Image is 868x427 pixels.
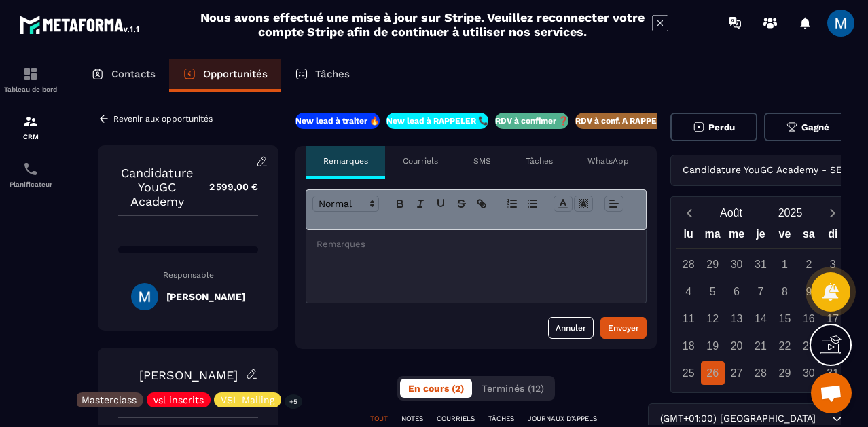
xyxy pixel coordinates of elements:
button: Gagné [764,113,851,141]
div: 15 [773,307,797,331]
p: JOURNAUX D'APPELS [528,414,597,424]
button: Annuler [548,317,594,339]
div: 27 [725,361,748,385]
div: 1 [773,253,797,276]
p: Courriels [403,155,438,166]
a: Contacts [77,59,169,92]
img: logo [19,12,141,37]
div: 3 [821,253,845,276]
p: New lead à traiter 🔥 [295,115,380,126]
input: Search for option [818,411,829,426]
div: 13 [725,307,748,331]
h5: [PERSON_NAME] [166,291,245,302]
div: 28 [676,253,700,276]
p: COURRIELS [437,414,475,424]
div: 14 [748,307,772,331]
div: 8 [773,280,797,303]
p: vsl inscrits [153,395,204,405]
button: Open months overlay [702,201,761,225]
div: ma [700,225,724,248]
div: 21 [748,334,772,358]
span: Terminés (12) [482,383,544,394]
button: Perdu [670,113,757,141]
span: Gagné [801,122,829,132]
a: Tâches [281,59,363,92]
div: 11 [676,307,700,331]
div: Envoyer [608,321,639,335]
p: TOUT [370,414,388,424]
p: SMS [473,155,491,166]
p: WhatsApp [587,155,629,166]
div: ve [773,225,797,248]
p: Candidature YouGC Academy [118,166,196,208]
div: 29 [773,361,797,385]
a: Opportunités [169,59,281,92]
p: +5 [285,394,302,409]
p: Remarques [323,155,368,166]
button: Envoyer [600,317,647,339]
div: 9 [797,280,820,303]
div: sa [797,225,820,248]
p: New lead à RAPPELER 📞 [386,115,488,126]
div: me [725,225,748,248]
div: 2 [797,253,820,276]
button: Open years overlay [761,201,820,225]
div: Calendar days [676,253,845,385]
div: 31 [821,361,845,385]
p: Tâches [315,68,350,80]
p: NOTES [401,414,423,424]
div: 23 [797,334,820,358]
img: formation [22,66,39,82]
div: 22 [773,334,797,358]
img: scheduler [22,161,39,177]
div: 19 [701,334,725,358]
button: Next month [820,204,845,222]
div: 5 [701,280,725,303]
p: RDV à confimer ❓ [495,115,568,126]
span: Perdu [708,122,735,132]
img: formation [22,113,39,130]
div: 30 [725,253,748,276]
p: Masterclass [82,395,137,405]
p: Opportunités [203,68,268,80]
p: Contacts [111,68,156,80]
span: Candidature YouGC Academy - SET [679,163,850,178]
a: formationformationTableau de bord [3,56,58,103]
span: (GMT+01:00) [GEOGRAPHIC_DATA] [657,411,818,426]
a: schedulerschedulerPlanificateur [3,151,58,198]
button: Previous month [676,204,702,222]
div: 26 [701,361,725,385]
div: 16 [797,307,820,331]
div: lu [676,225,700,248]
div: di [821,225,845,248]
p: VSL Mailing [221,395,274,405]
div: je [748,225,772,248]
div: Calendar wrapper [676,225,845,385]
div: 20 [725,334,748,358]
div: 28 [748,361,772,385]
p: Responsable [118,270,258,280]
button: En cours (2) [400,379,472,398]
div: 6 [725,280,748,303]
p: Revenir aux opportunités [113,114,213,124]
div: 12 [701,307,725,331]
div: 4 [676,280,700,303]
p: 2 599,00 € [196,174,258,200]
div: 29 [701,253,725,276]
h2: Nous avons effectué une mise à jour sur Stripe. Veuillez reconnecter votre compte Stripe afin de ... [200,10,645,39]
p: Tableau de bord [3,86,58,93]
a: Ouvrir le chat [811,373,852,413]
p: TÂCHES [488,414,514,424]
button: Terminés (12) [473,379,552,398]
span: En cours (2) [408,383,464,394]
div: 7 [748,280,772,303]
a: [PERSON_NAME] [139,368,238,382]
a: formationformationCRM [3,103,58,151]
div: 31 [748,253,772,276]
div: 18 [676,334,700,358]
p: Planificateur [3,181,58,188]
p: CRM [3,133,58,141]
p: RDV à conf. A RAPPELER [575,115,672,126]
p: Tâches [526,155,553,166]
div: 30 [797,361,820,385]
